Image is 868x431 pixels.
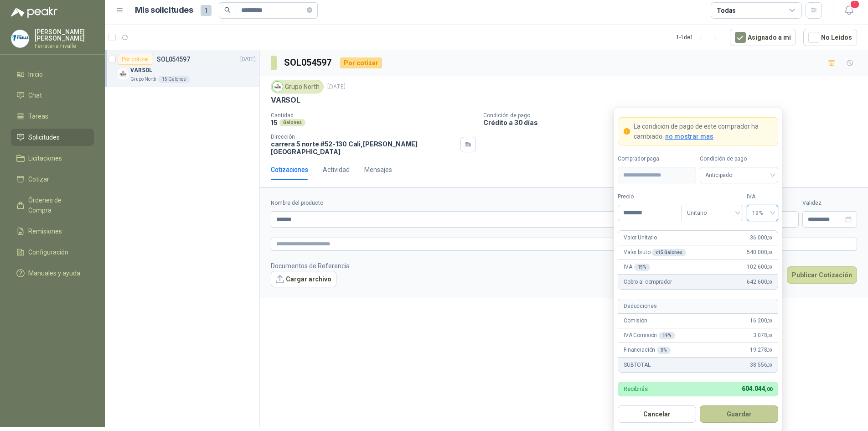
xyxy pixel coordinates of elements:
a: Configuración [11,244,94,261]
h1: Mis solicitudes [135,4,193,17]
p: [DATE] [240,55,256,64]
span: 19% [752,206,773,220]
span: Licitaciones [28,153,62,163]
button: No Leídos [803,29,857,46]
a: Por cotizarSOL054597[DATE] Company LogoVARSOLGrupo North15 Galones [105,50,259,87]
p: La condición de pago de este comprador ha cambiado. [634,121,772,141]
a: Manuales y ayuda [11,265,94,282]
h3: SOL054597 [284,56,333,70]
p: Valor bruto [624,248,686,257]
div: Mensajes [364,165,392,175]
button: Publicar Cotización [787,266,857,284]
button: Cargar archivo [271,271,336,287]
span: close-circle [307,7,312,13]
p: Dirección [271,134,457,140]
label: IVA [747,192,778,201]
p: Deducciones [624,302,656,311]
div: 19 % [659,332,675,339]
p: carrera 5 norte #52-130 Cali , [PERSON_NAME][GEOGRAPHIC_DATA] [271,140,457,156]
span: exclamation-circle [624,128,630,135]
p: Ferreteria Fivalle [35,43,94,49]
p: Valor Unitario [624,234,657,242]
label: Nombre del producto [271,199,672,208]
p: [DATE] [327,83,346,91]
span: Cotizar [28,174,49,184]
p: Condición de pago [483,112,864,119]
p: Recibirás [624,386,648,392]
span: ,00 [765,386,772,392]
span: Unitario [687,206,738,220]
button: Cancelar [618,405,696,423]
span: 19.278 [750,346,772,354]
p: SOL054597 [157,56,190,62]
div: Todas [717,5,736,16]
label: Precio [618,192,682,201]
span: Solicitudes [28,132,60,142]
a: Solicitudes [11,129,94,146]
a: Remisiones [11,223,94,240]
div: 3 % [657,347,671,354]
span: ,00 [767,363,772,368]
div: Grupo North [271,80,324,93]
span: ,00 [767,333,772,338]
a: Cotizar [11,171,94,188]
img: Logo peakr [11,7,57,18]
div: Cotizaciones [271,165,308,175]
span: Remisiones [28,226,62,236]
img: Company Logo [118,68,129,79]
span: Chat [28,90,42,100]
p: SUBTOTAL [624,361,651,369]
span: 102.600 [747,263,772,271]
span: Configuración [28,247,68,257]
span: 642.600 [747,278,772,286]
span: Inicio [28,69,43,79]
span: 38.556 [750,361,772,369]
p: Documentos de Referencia [271,261,350,271]
button: Asignado a mi [730,29,796,46]
label: Validez [802,199,857,208]
div: x 15 Galones [652,249,686,256]
span: Manuales y ayuda [28,268,80,278]
span: 16.200 [750,317,772,325]
img: Company Logo [11,30,29,47]
p: Financiación [624,346,671,354]
span: 540.000 [747,248,772,257]
label: Comprador paga [618,155,696,163]
p: Cantidad [271,112,476,119]
p: Grupo North [130,76,156,83]
div: Por cotizar [118,54,153,65]
span: 604.044 [742,385,772,392]
button: Guardar [700,405,778,423]
p: Crédito a 30 días [483,119,864,126]
span: Tareas [28,111,48,121]
span: Órdenes de Compra [28,195,85,215]
div: 1 - 1 de 1 [676,30,723,45]
span: search [224,7,231,13]
p: IVA [624,263,650,271]
p: [PERSON_NAME] [PERSON_NAME] [35,29,94,42]
a: Inicio [11,66,94,83]
span: 1 [201,5,212,16]
a: Chat [11,87,94,104]
p: 15 [271,119,278,126]
span: no mostrar mas [665,133,713,140]
span: ,00 [767,348,772,353]
button: 1 [841,2,857,19]
a: Órdenes de Compra [11,192,94,219]
span: Anticipado [705,168,773,182]
span: 3.078 [753,331,772,340]
span: ,00 [767,265,772,270]
a: Licitaciones [11,150,94,167]
span: ,00 [767,250,772,255]
div: 19 % [634,264,651,271]
p: Cobro al comprador [624,278,672,286]
label: Condición de pago [700,155,778,163]
span: close-circle [307,6,312,15]
a: Tareas [11,108,94,125]
div: Por cotizar [340,57,382,68]
div: 15 Galones [158,76,190,83]
p: VARSOL [130,66,152,75]
div: Actividad [323,165,350,175]
span: ,00 [767,280,772,285]
img: Company Logo [273,82,283,92]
